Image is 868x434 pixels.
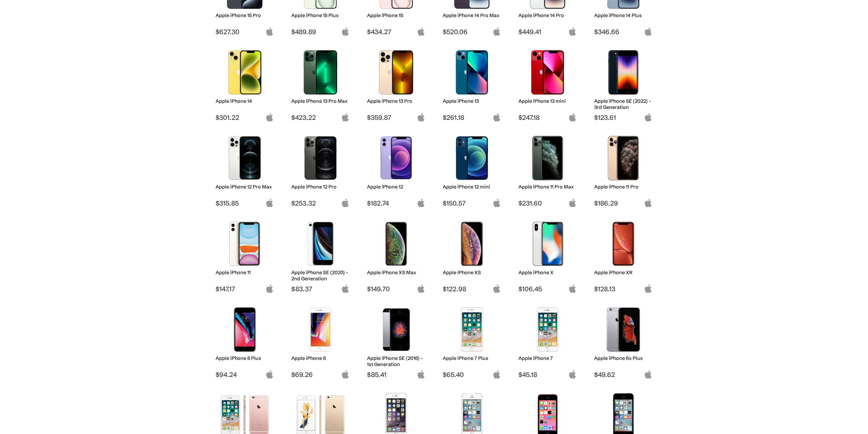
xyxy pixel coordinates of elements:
span: $186.29 [594,199,652,207]
h2: Apple iPhone 12 Pro [291,184,350,190]
img: apple-logo [265,370,274,379]
img: iPhone 12 Pro [296,136,344,180]
img: iPhone 14 [221,50,269,95]
span: $69.26 [291,370,350,379]
h2: Apple iPhone 11 Pro Max [518,184,577,190]
img: apple-logo [417,284,425,293]
h2: Apple iPhone 12 mini [443,184,501,190]
a: iPhone 7 Apple iPhone 7 $45.18 apple-logo [515,304,580,379]
a: iPhone 11 Apple iPhone 11 $147.17 apple-logo [212,218,277,293]
img: apple-logo [265,199,274,207]
a: iPhone 14 Apple iPhone 14 $301.22 apple-logo [212,47,277,122]
img: iPhone SE 3rd Gen [599,50,647,95]
span: $147.17 [216,285,274,293]
h2: Apple iPhone XS Max [367,269,425,276]
a: iPhone 7 Plus Apple iPhone 7 Plus $65.40 apple-logo [440,304,504,379]
a: iPhone SE 3rd Gen Apple iPhone SE (2022) - 3rd Generation $123.61 apple-logo [591,47,656,122]
span: $149.70 [367,285,425,293]
a: iPhone 12 mini Apple iPhone 12 mini $150.57 apple-logo [440,132,504,207]
img: iPhone 8 [296,307,344,352]
img: iPhone 13 Pro [372,50,420,95]
h2: Apple iPhone 13 Pro [367,98,425,104]
img: apple-logo [644,113,652,122]
h2: Apple iPhone 14 [216,98,274,104]
h2: Apple iPhone 12 Pro Max [216,184,274,190]
a: iPhone 6s Plus Apple iPhone 6s Plus $49.62 apple-logo [591,304,656,379]
span: $83.37 [291,285,350,293]
h2: Apple iPhone 8 Plus [216,355,274,361]
a: iPhone 12 Apple iPhone 12 $182.74 apple-logo [364,132,429,207]
img: iPhone XS Max [372,222,420,266]
span: $106.45 [518,285,577,293]
a: iPhone X Apple iPhone X $106.45 apple-logo [515,218,580,293]
img: apple-logo [492,284,501,293]
a: iPhone 13 Pro Max Apple iPhone 13 Pro Max $423.22 apple-logo [288,47,353,122]
h2: Apple iPhone X [518,269,577,276]
img: iPhone 12 mini [448,136,496,180]
img: iPhone 13 [448,50,496,95]
h2: Apple iPhone 11 Pro [594,184,652,190]
span: $315.85 [216,199,274,207]
span: $123.61 [594,113,652,122]
a: iPhone 13 mini Apple iPhone 13 mini $247.18 apple-logo [515,47,580,122]
img: apple-logo [417,27,425,36]
img: apple-logo [265,113,274,122]
a: iPhone 8 Plus Apple iPhone 8 Plus $94.24 apple-logo [212,304,277,379]
h2: Apple iPhone 14 Pro [518,12,577,18]
img: iPhone 13 Pro Max [296,50,344,95]
img: apple-logo [644,27,652,36]
h2: Apple iPhone SE (2022) - 3rd Generation [594,98,652,110]
a: iPhone 11 Pro Apple iPhone 11 Pro $186.29 apple-logo [591,132,656,207]
span: $45.18 [518,370,577,379]
h2: Apple iPhone 15 Pro [216,12,274,18]
h2: Apple iPhone 11 [216,269,274,276]
img: iPhone SE 2nd Gen [296,222,344,266]
img: apple-logo [265,284,274,293]
img: iPhone 11 Pro [599,136,647,180]
span: $150.57 [443,199,501,207]
span: $122.98 [443,285,501,293]
img: iPhone 13 mini [524,50,572,95]
h2: Apple iPhone SE (2020) - 2nd Generation [291,269,350,282]
img: iPhone 12 [372,136,420,180]
a: iPhone SE 1st Gen Apple iPhone SE (2016) - 1st Generation $85.41 apple-logo [364,304,429,379]
img: apple-logo [644,370,652,379]
h2: Apple iPhone 7 Plus [443,355,501,361]
img: apple-logo [341,370,350,379]
img: iPhone 7 [524,307,572,352]
img: iPhone 8 Plus [221,307,269,352]
span: $231.60 [518,199,577,207]
img: iPhone 6s Plus [599,307,647,352]
img: apple-logo [492,199,501,207]
span: $247.18 [518,113,577,122]
a: iPhone 13 Apple iPhone 13 $261.18 apple-logo [440,47,504,122]
span: $261.18 [443,113,501,122]
img: apple-logo [644,199,652,207]
img: iPhone XS [448,222,496,266]
a: iPhone 12 Pro Apple iPhone 12 Pro $253.32 apple-logo [288,132,353,207]
a: iPhone 13 Pro Apple iPhone 13 Pro $359.87 apple-logo [364,47,429,122]
img: apple-logo [568,370,577,379]
span: $520.06 [443,28,501,36]
img: apple-logo [417,199,425,207]
img: apple-logo [568,113,577,122]
img: iPhone XR [599,222,647,266]
h2: Apple iPhone 13 [443,98,501,104]
h2: Apple iPhone 13 mini [518,98,577,104]
a: iPhone 12 Pro Max Apple iPhone 12 Pro Max $315.85 apple-logo [212,132,277,207]
a: iPhone 11 Pro Max Apple iPhone 11 Pro Max $231.60 apple-logo [515,132,580,207]
span: $627.30 [216,28,274,36]
span: $346.66 [594,28,652,36]
span: $253.32 [291,199,350,207]
h2: Apple iPhone 6s Plus [594,355,652,361]
img: iPhone 11 [221,222,269,266]
img: apple-logo [568,199,577,207]
h2: Apple iPhone 12 [367,184,425,190]
span: $49.62 [594,370,652,379]
span: $85.41 [367,370,425,379]
img: iPhone 7 Plus [448,307,496,352]
img: iPhone 12 Pro Max [221,136,269,180]
a: iPhone SE 2nd Gen Apple iPhone SE (2020) - 2nd Generation $83.37 apple-logo [288,218,353,293]
a: iPhone XR Apple iPhone XR $128.13 apple-logo [591,218,656,293]
span: $182.74 [367,199,425,207]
